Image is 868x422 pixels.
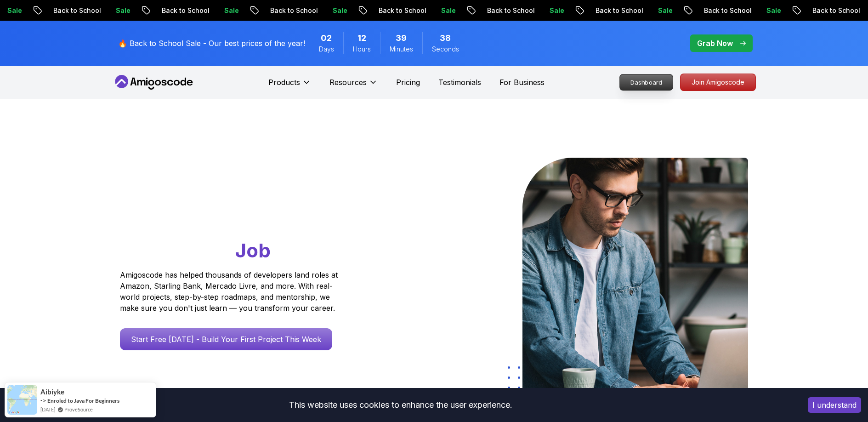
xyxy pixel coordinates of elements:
[548,6,610,15] p: Back to School
[319,45,334,54] span: Days
[120,328,332,350] a: Start Free [DATE] - Build Your First Project This Week
[432,45,459,54] span: Seconds
[656,6,719,15] p: Back to School
[40,388,64,396] span: Aibiyke
[808,397,861,413] button: Accept cookies
[268,77,311,95] button: Products
[719,6,748,15] p: Sale
[40,405,55,413] span: [DATE]
[765,6,827,15] p: Back to School
[390,45,413,54] span: Minutes
[47,397,119,404] a: Enroled to Java For Beginners
[331,6,393,15] p: Back to School
[68,6,97,15] p: Sale
[681,74,755,91] p: Join Amigoscode
[7,395,794,415] div: This website uses cookies to enhance the user experience.
[438,77,481,88] a: Testimonials
[697,38,733,49] p: Grab Now
[120,158,373,264] h1: Go From Learning to Hired: Master Java, Spring Boot & Cloud Skills That Get You the
[353,45,371,54] span: Hours
[522,158,748,394] img: hero
[7,385,37,415] img: provesource social proof notification image
[499,77,545,88] a: For Business
[680,74,756,91] a: Join Amigoscode
[502,6,531,15] p: Sale
[6,6,68,15] p: Back to School
[321,32,332,45] span: 2 Days
[118,38,305,49] p: 🔥 Back to School Sale - Our best prices of the year!
[222,6,285,15] p: Back to School
[285,6,314,15] p: Sale
[120,269,340,314] p: Amigoscode has helped thousands of developers land roles at Amazon, Starling Bank, Mercado Livre,...
[329,77,367,88] p: Resources
[357,32,366,45] span: 12 Hours
[620,74,673,90] p: Dashboard
[619,74,673,91] a: Dashboard
[610,6,640,15] p: Sale
[176,6,206,15] p: Sale
[396,77,420,88] a: Pricing
[40,397,46,404] span: ->
[396,32,407,45] span: 39 Minutes
[439,6,502,15] p: Back to School
[440,32,451,45] span: 38 Seconds
[329,77,378,95] button: Resources
[268,77,300,88] p: Products
[64,405,93,413] a: ProveSource
[235,239,271,262] span: Job
[827,6,857,15] p: Sale
[393,6,423,15] p: Sale
[114,6,176,15] p: Back to School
